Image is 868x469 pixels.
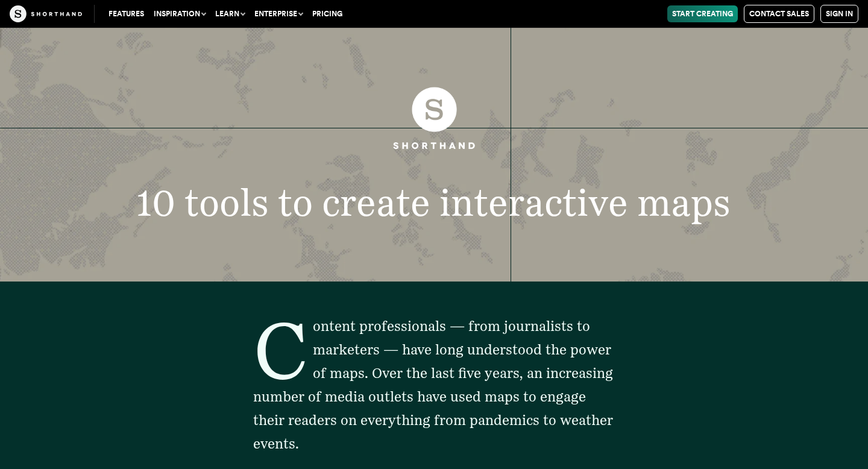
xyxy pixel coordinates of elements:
a: Pricing [307,5,347,22]
button: Inspiration [149,5,210,22]
a: Contact Sales [744,5,814,23]
h1: 10 tools to create interactive maps [92,184,775,222]
img: The Craft [10,5,82,22]
a: Sign in [820,5,858,23]
a: Features [104,5,149,22]
button: Enterprise [250,5,307,22]
span: Content professionals — from journalists to marketers — have long understood the power of maps. O... [253,318,613,452]
a: Start Creating [667,5,738,22]
button: Learn [210,5,250,22]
